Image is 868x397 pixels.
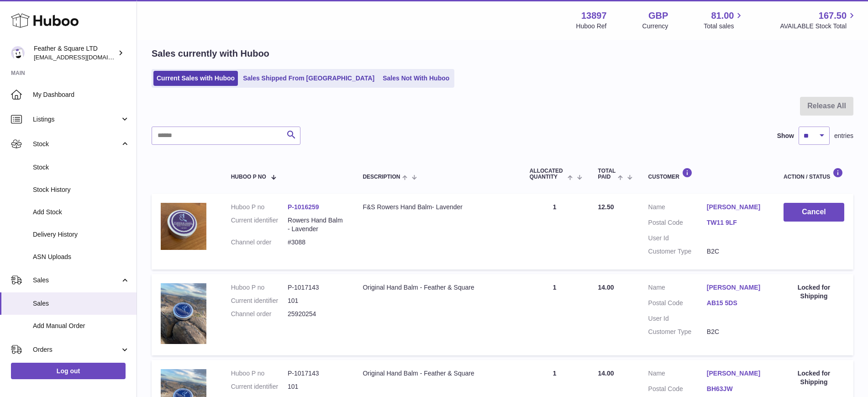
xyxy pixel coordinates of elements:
dd: Rowers Hand Balm- Lavender [288,216,344,233]
span: 81.00 [711,10,734,22]
td: 1 [521,274,589,355]
a: 81.00 Total sales [704,10,744,31]
span: Delivery History [33,230,130,239]
div: Customer [648,168,765,180]
dd: P-1017143 [288,369,344,378]
button: Cancel [784,203,844,222]
a: [PERSON_NAME] [707,369,765,378]
div: Original Hand Balm - Feather & Square [363,369,511,378]
a: Current Sales with Huboo [153,71,238,86]
dd: 101 [288,382,344,391]
span: Add Manual Order [33,322,130,330]
strong: 13897 [581,10,607,22]
dd: 25920254 [288,310,344,318]
span: Stock [33,140,120,148]
span: Sales [33,299,130,308]
span: Total sales [704,22,744,31]
dd: B2C [707,328,765,336]
span: My Dashboard [33,90,130,99]
span: 12.50 [598,203,614,211]
a: Sales Shipped From [GEOGRAPHIC_DATA] [240,71,378,86]
dt: Current identifier [231,382,288,391]
dt: Channel order [231,310,288,318]
dt: Postal Code [648,385,707,396]
span: AVAILABLE Stock Total [780,22,857,31]
dt: Postal Code [648,299,707,310]
dt: Current identifier [231,296,288,305]
a: TW11 9LF [707,218,765,227]
span: 14.00 [598,370,614,377]
dt: User Id [648,314,707,323]
dt: Name [648,283,707,294]
dt: Postal Code [648,218,707,229]
a: P-1016259 [288,203,319,211]
dt: Huboo P no [231,203,288,212]
span: Sales [33,276,120,285]
dd: 101 [288,296,344,305]
dt: Customer Type [648,247,707,256]
dd: #3088 [288,238,344,247]
div: F&S Rowers Hand Balm- Lavender [363,203,511,212]
span: Stock History [33,185,130,194]
div: Locked for Shipping [784,283,844,301]
span: Orders [33,345,120,354]
div: Action / Status [784,168,844,180]
a: 167.50 AVAILABLE Stock Total [780,10,857,31]
span: entries [834,132,853,140]
span: 14.00 [598,284,614,291]
td: 1 [521,194,589,270]
dt: Channel order [231,238,288,247]
a: Log out [11,363,126,379]
span: Huboo P no [231,174,266,180]
span: 167.50 [819,10,847,22]
div: Locked for Shipping [784,369,844,386]
img: feathernsquare@gmail.com [11,46,25,60]
dd: P-1017143 [288,283,344,292]
span: Listings [33,115,120,124]
img: il_fullxfull.5545322717_sv0z.jpg [161,283,206,344]
div: Huboo Ref [576,22,607,31]
span: Stock [33,163,130,172]
span: ALLOCATED Quantity [530,168,566,180]
dt: User Id [648,234,707,243]
div: Feather & Square LTD [34,44,116,62]
a: [PERSON_NAME] [707,203,765,212]
span: Total paid [598,168,616,180]
h2: Sales currently with Huboo [152,48,269,60]
label: Show [777,132,794,140]
div: Currency [642,22,668,31]
a: AB15 5DS [707,299,765,307]
img: il_fullxfull.5886853711_7eth.jpg [161,203,206,250]
dt: Customer Type [648,328,707,336]
dt: Current identifier [231,216,288,233]
span: Description [363,174,400,180]
dd: B2C [707,247,765,256]
span: Add Stock [33,208,130,217]
a: Sales Not With Huboo [379,71,452,86]
dt: Name [648,369,707,380]
span: [EMAIL_ADDRESS][DOMAIN_NAME] [34,53,134,61]
strong: GBP [648,10,668,22]
dt: Huboo P no [231,369,288,378]
span: ASN Uploads [33,253,130,261]
div: Original Hand Balm - Feather & Square [363,283,511,292]
a: [PERSON_NAME] [707,283,765,292]
dt: Name [648,203,707,214]
a: BH63JW [707,385,765,393]
dt: Huboo P no [231,283,288,292]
